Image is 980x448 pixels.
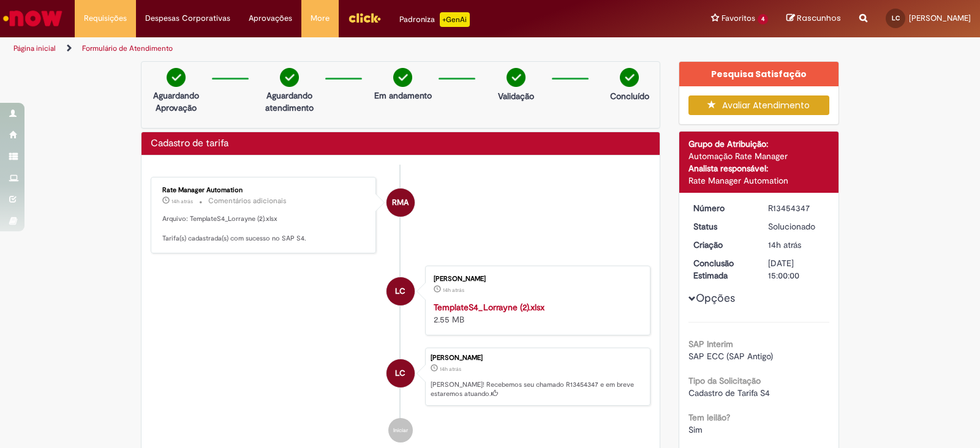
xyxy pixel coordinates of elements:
[768,239,801,250] time: 27/08/2025 21:09:54
[434,275,638,283] div: [PERSON_NAME]
[145,12,230,24] span: Despesas Corporativas
[679,62,839,86] div: Pesquisa Satisfação
[688,424,703,435] span: Sim
[688,351,773,362] span: SAP ECC (SAP Antigo)
[786,13,841,24] a: Rascunhos
[688,412,730,423] b: Tem leilão?
[768,202,825,214] div: R13454347
[768,239,801,250] span: 14h atrás
[688,150,830,162] div: Automação Rate Manager
[311,12,330,24] span: More
[162,187,366,194] div: Rate Manager Automation
[684,239,759,251] dt: Criação
[431,380,644,399] p: [PERSON_NAME]! Recebemos seu chamado R13454347 e em breve estaremos atuando.
[392,188,409,217] span: RMA
[386,189,415,217] div: Rate Manager Automation
[151,138,228,149] h2: Cadastro de tarifa Histórico de tíquete
[399,12,470,27] div: Padroniza
[768,239,825,251] div: 27/08/2025 21:09:54
[498,90,534,102] p: Validação
[393,68,412,87] img: check-circle-green.png
[374,89,432,102] p: Em andamento
[1,6,64,31] img: ServiceNow
[151,348,650,406] li: Lorrayne Prado Carvalho
[395,359,405,388] span: LC
[684,202,759,214] dt: Número
[688,338,733,349] b: SAP Interim
[386,359,415,387] div: Lorrayne Prado Carvalho
[684,220,759,233] dt: Status
[909,13,971,23] span: [PERSON_NAME]
[620,68,639,87] img: check-circle-green.png
[684,257,759,282] dt: Conclusão Estimada
[443,286,464,294] time: 27/08/2025 21:09:52
[386,277,415,305] div: Lorrayne Prado Carvalho
[768,257,825,282] div: [DATE] 15:00:00
[610,90,649,102] p: Concluído
[797,12,841,24] span: Rascunhos
[249,12,292,24] span: Aprovações
[688,95,830,115] button: Avaliar Atendimento
[146,89,206,114] p: Aguardando Aprovação
[13,43,56,53] a: Página inicial
[440,365,461,373] time: 27/08/2025 21:09:54
[440,12,470,27] p: +GenAi
[395,277,405,306] span: LC
[722,12,755,24] span: Favoritos
[688,162,830,174] div: Analista responsável:
[171,198,193,205] span: 14h atrás
[758,14,768,24] span: 4
[162,214,366,243] p: Arquivo: TemplateS4_Lorrayne (2).xlsx Tarifa(s) cadastrada(s) com sucesso no SAP S4.
[688,375,761,386] b: Tipo da Solicitação
[431,354,644,362] div: [PERSON_NAME]
[443,286,464,294] span: 14h atrás
[434,302,545,313] a: TemplateS4_Lorrayne (2).xlsx
[507,68,526,87] img: check-circle-green.png
[688,174,830,187] div: Rate Manager Automation
[167,68,186,87] img: check-circle-green.png
[768,220,825,233] div: Solucionado
[84,12,127,24] span: Requisições
[82,43,173,53] a: Formulário de Atendimento
[171,198,193,205] time: 27/08/2025 21:15:29
[892,14,900,22] span: LC
[688,138,830,150] div: Grupo de Atribuição:
[9,37,644,60] ul: Trilhas de página
[434,301,638,326] div: 2.55 MB
[440,365,461,373] span: 14h atrás
[348,9,381,27] img: click_logo_yellow_360x200.png
[208,196,287,206] small: Comentários adicionais
[688,387,770,398] span: Cadastro de Tarifa S4
[280,68,299,87] img: check-circle-green.png
[260,89,319,114] p: Aguardando atendimento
